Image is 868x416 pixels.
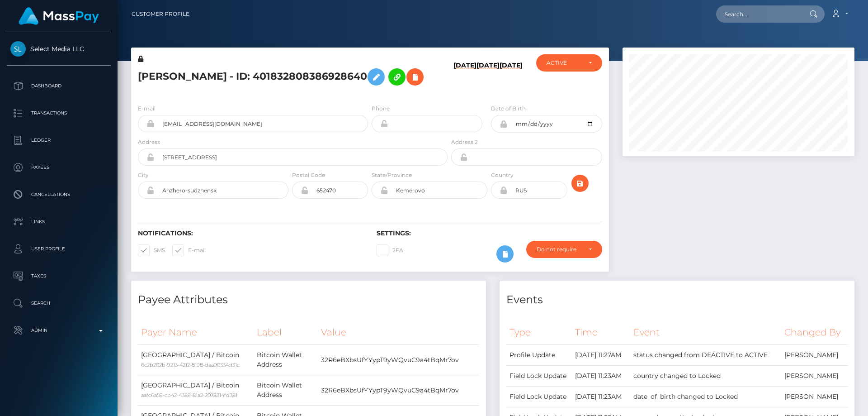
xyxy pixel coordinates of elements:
[10,41,26,57] img: Select Media LLC
[451,138,478,146] label: Address 2
[572,345,630,366] td: [DATE] 11:27AM
[572,387,630,407] td: [DATE] 11:23AM
[10,106,107,120] p: Transactions
[377,244,403,256] label: 2FA
[254,345,318,375] td: Bitcoin Wallet Address
[7,183,111,206] a: Cancellations
[138,138,160,146] label: Address
[781,320,848,345] th: Changed By
[254,320,318,345] th: Label
[7,45,111,53] span: Select Media LLC
[537,246,581,253] div: Do not require
[138,320,254,345] th: Payer Name
[716,5,801,23] input: Search...
[10,296,107,310] p: Search
[10,161,107,174] p: Payees
[318,375,479,406] td: 32R6eBXbsUfYYypT9yWQvuC9a4tBqMr7ov
[10,242,107,256] p: User Profile
[141,362,240,368] small: 6c2b202b-9213-4212-8198-daa90334d31c
[506,345,572,366] td: Profile Update
[10,215,107,229] p: Links
[372,105,390,113] label: Phone
[547,59,581,67] div: ACTIVE
[10,79,107,93] p: Dashboard
[7,129,111,152] a: Ledger
[141,392,237,398] small: aafc6a59-cb42-4389-81a2-2078314fd381
[526,241,602,258] button: Do not require
[506,292,848,308] h4: Events
[572,320,630,345] th: Time
[506,366,572,387] td: Field Lock Update
[500,62,523,93] h6: [DATE]
[254,375,318,406] td: Bitcoin Wallet Address
[491,171,514,179] label: Country
[506,387,572,407] td: Field Lock Update
[630,345,781,366] td: status changed from DEACTIVE to ACTIVE
[138,244,165,256] label: SMS
[10,269,107,283] p: Taxes
[138,375,254,406] td: [GEOGRAPHIC_DATA] / Bitcoin
[7,156,111,179] a: Payees
[318,320,479,345] th: Value
[318,345,479,375] td: 32R6eBXbsUfYYypT9yWQvuC9a4tBqMr7ov
[7,102,111,124] a: Transactions
[476,62,500,93] h6: [DATE]
[138,292,479,308] h4: Payee Attributes
[572,366,630,387] td: [DATE] 11:23AM
[630,320,781,345] th: Event
[536,54,602,72] button: ACTIVE
[372,171,412,179] label: State/Province
[453,62,476,93] h6: [DATE]
[172,244,206,256] label: E-mail
[7,265,111,287] a: Taxes
[7,75,111,97] a: Dashboard
[138,64,443,90] h5: [PERSON_NAME] - ID: 401832808386928640
[132,5,189,24] a: Customer Profile
[7,210,111,233] a: Links
[19,7,99,25] img: MassPay Logo
[138,345,254,375] td: [GEOGRAPHIC_DATA] / Bitcoin
[10,134,107,147] p: Ledger
[781,366,848,387] td: [PERSON_NAME]
[7,238,111,260] a: User Profile
[630,366,781,387] td: country changed to Locked
[138,230,363,237] h6: Notifications:
[292,171,325,179] label: Postal Code
[491,105,526,113] label: Date of Birth
[781,345,848,366] td: [PERSON_NAME]
[506,320,572,345] th: Type
[10,324,107,337] p: Admin
[10,188,107,201] p: Cancellations
[7,319,111,342] a: Admin
[781,387,848,407] td: [PERSON_NAME]
[377,230,602,237] h6: Settings:
[138,171,149,179] label: City
[138,105,156,113] label: E-mail
[7,292,111,315] a: Search
[630,387,781,407] td: date_of_birth changed to Locked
